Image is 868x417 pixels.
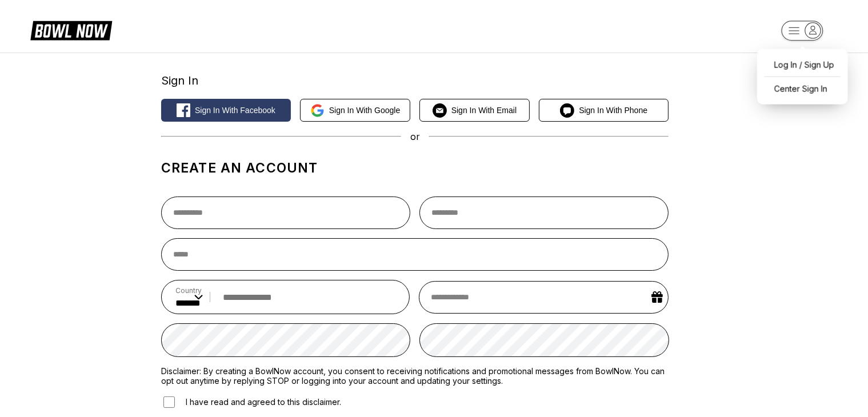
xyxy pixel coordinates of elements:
input: I have read and agreed to this disclaimer. [163,396,175,408]
label: Country [175,286,203,295]
button: Sign in with Phone [539,99,669,122]
span: Sign in with Email [451,106,517,115]
button: Sign in with Google [300,99,410,122]
span: Sign in with Facebook [195,106,275,115]
a: Center Sign In [763,79,842,99]
a: Log In / Sign Up [763,55,842,75]
h1: Create an account [161,160,669,176]
div: or [161,131,669,142]
label: I have read and agreed to this disclaimer. [161,395,341,410]
span: Sign in with Phone [579,106,647,115]
button: Sign in with Email [419,99,530,122]
span: Sign in with Google [329,106,401,115]
label: Disclaimer: By creating a BowlNow account, you consent to receiving notifications and promotional... [161,366,669,386]
div: Sign In [161,74,669,87]
button: Sign in with Facebook [161,99,291,122]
